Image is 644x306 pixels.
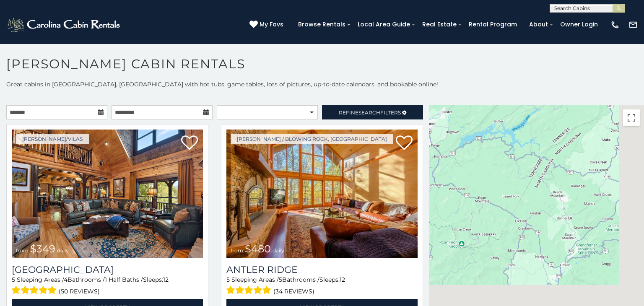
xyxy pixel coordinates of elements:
button: Toggle fullscreen view [623,109,640,126]
span: 4 [64,276,68,283]
a: Add to favorites [181,135,198,152]
a: Rental Program [465,18,521,31]
span: (34 reviews) [273,286,314,297]
span: Search [358,109,380,116]
span: $349 [30,243,55,255]
span: 12 [340,276,345,283]
a: Real Estate [418,18,461,31]
a: RefineSearchFilters [322,105,423,119]
a: Local Area Guide [353,18,414,31]
img: phone-regular-white.png [610,20,620,29]
img: 1714397585_thumbnail.jpeg [226,130,418,258]
span: 5 [279,276,282,283]
img: 1714398500_thumbnail.jpeg [12,130,203,258]
span: 1 Half Baths / [105,276,143,283]
div: Sleeping Areas / Bathrooms / Sleeps: [12,275,203,297]
img: mail-regular-white.png [628,20,638,29]
span: 12 [163,276,169,283]
a: Antler Ridge [226,264,418,275]
h3: Diamond Creek Lodge [12,264,203,275]
span: 5 [226,276,230,283]
a: [GEOGRAPHIC_DATA] [12,264,203,275]
span: Refine Filters [339,109,401,116]
span: daily [273,247,284,254]
span: from [231,247,243,254]
img: White-1-2.png [6,16,122,33]
a: from $480 daily [226,130,418,258]
span: from [16,247,29,254]
a: from $349 daily [12,130,203,258]
a: My Favs [249,20,286,29]
span: daily [57,247,69,254]
span: $480 [245,243,271,255]
a: Browse Rentals [294,18,350,31]
span: 5 [12,276,15,283]
a: Add to favorites [396,135,413,152]
a: [PERSON_NAME]/Vilas [16,134,89,144]
div: Sleeping Areas / Bathrooms / Sleeps: [226,275,418,297]
a: About [525,18,552,31]
span: (50 reviews) [59,286,100,297]
span: My Favs [260,20,283,29]
a: [PERSON_NAME] / Blowing Rock, [GEOGRAPHIC_DATA] [231,134,393,144]
a: Owner Login [556,18,602,31]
